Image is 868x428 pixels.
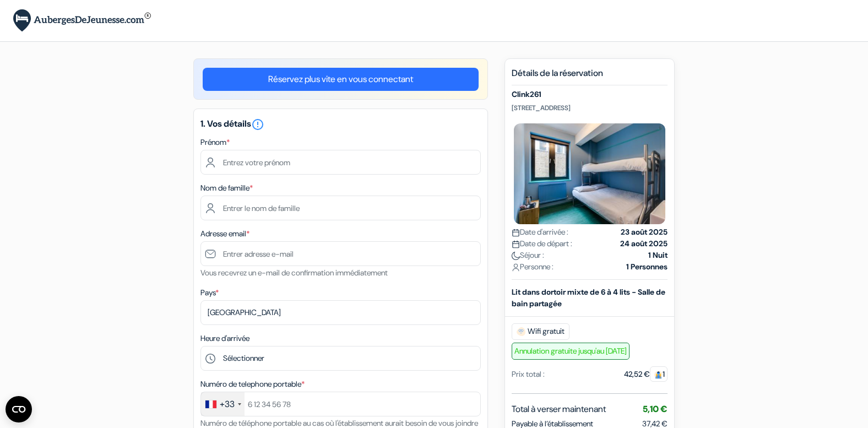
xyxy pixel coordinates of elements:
label: Adresse email [200,228,249,240]
p: [STREET_ADDRESS] [512,104,668,112]
label: Heure d'arrivée [200,333,249,344]
img: user_icon.svg [512,263,520,272]
span: Total à verser maintenant [512,403,606,416]
h5: 1. Vos détails [200,118,481,131]
img: AubergesDeJeunesse.com [13,9,151,32]
input: Entrer le nom de famille [200,196,481,220]
img: calendar.svg [512,229,520,237]
img: calendar.svg [512,240,520,248]
label: Prénom [200,137,230,148]
a: Réservez plus vite en vous connectant [203,68,479,91]
label: Numéro de telephone portable [200,378,305,390]
span: Date de départ : [512,238,572,250]
span: Séjour : [512,250,544,261]
label: Nom de famille [200,182,253,194]
div: 42,52 € [624,369,668,380]
strong: 23 août 2025 [621,226,668,238]
input: 6 12 34 56 78 [200,392,481,416]
i: error_outline [251,118,264,131]
small: Vous recevrez un e-mail de confirmation immédiatement [200,268,388,278]
span: 1 [650,366,668,382]
img: moon.svg [512,252,520,260]
a: error_outline [251,118,264,129]
div: Prix total : [512,369,545,380]
img: free_wifi.svg [517,327,525,336]
span: 5,10 € [643,403,668,415]
strong: 1 Nuit [648,250,668,261]
input: Entrez votre prénom [200,150,481,175]
input: Entrer adresse e-mail [200,241,481,266]
div: +33 [220,398,235,411]
b: Lit dans dortoir mixte de 6 à 4 lits - Salle de bain partagée [512,287,665,308]
span: Wifi gratuit [512,323,569,340]
span: Personne : [512,261,554,273]
button: Ouvrir le widget CMP [6,396,32,422]
small: Numéro de téléphone portable au cas où l'établissement aurait besoin de vous joindre [200,418,478,428]
span: Annulation gratuite jusqu'au [DATE] [512,343,630,360]
h5: Détails de la réservation [512,68,668,85]
strong: 1 Personnes [626,261,668,273]
strong: 24 août 2025 [620,238,668,250]
span: Date d'arrivée : [512,226,568,238]
label: Pays [200,287,219,299]
img: guest.svg [654,371,663,379]
h5: Clink261 [512,90,668,99]
div: France: +33 [201,392,245,416]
